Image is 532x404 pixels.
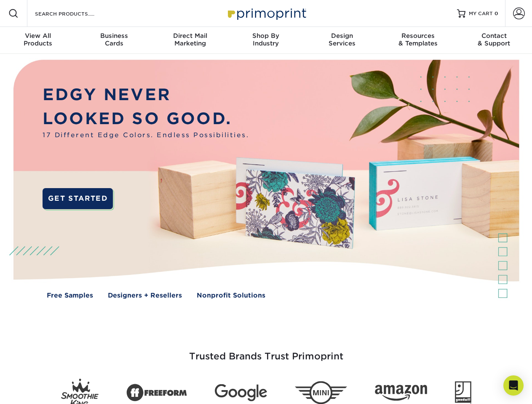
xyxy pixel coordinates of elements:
span: Resources [380,32,456,40]
a: DesignServices [304,27,380,54]
span: Design [304,32,380,40]
a: Free Samples [47,291,93,300]
h3: Trusted Brands Trust Primoprint [20,331,513,372]
a: Resources& Templates [380,27,456,54]
span: 0 [495,11,498,16]
div: Open Intercom Messenger [503,375,524,396]
img: Google [215,384,267,401]
img: Goodwill [455,381,471,404]
input: SEARCH PRODUCTS..... [34,8,116,19]
span: 17 Different Edge Colors. Endless Possibilities. [43,130,249,140]
a: Nonprofit Solutions [197,291,265,300]
a: GET STARTED [43,188,113,209]
div: & Support [456,32,532,47]
img: Primoprint [224,4,308,22]
div: Marketing [152,32,228,47]
span: Shop By [228,32,304,40]
span: Business [76,32,152,40]
img: Amazon [375,385,427,401]
div: Cards [76,32,152,47]
a: BusinessCards [76,27,152,54]
iframe: Google Customer Reviews [2,378,72,401]
span: Contact [456,32,532,40]
a: Designers + Resellers [108,291,182,300]
div: Industry [228,32,304,47]
span: MY CART [469,10,493,17]
p: EDGY NEVER [43,83,249,107]
a: Shop ByIndustry [228,27,304,54]
a: Direct MailMarketing [152,27,228,54]
span: Direct Mail [152,32,228,40]
a: Contact& Support [456,27,532,54]
div: Services [304,32,380,47]
p: LOOKED SO GOOD. [43,107,249,131]
div: & Templates [380,32,456,47]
